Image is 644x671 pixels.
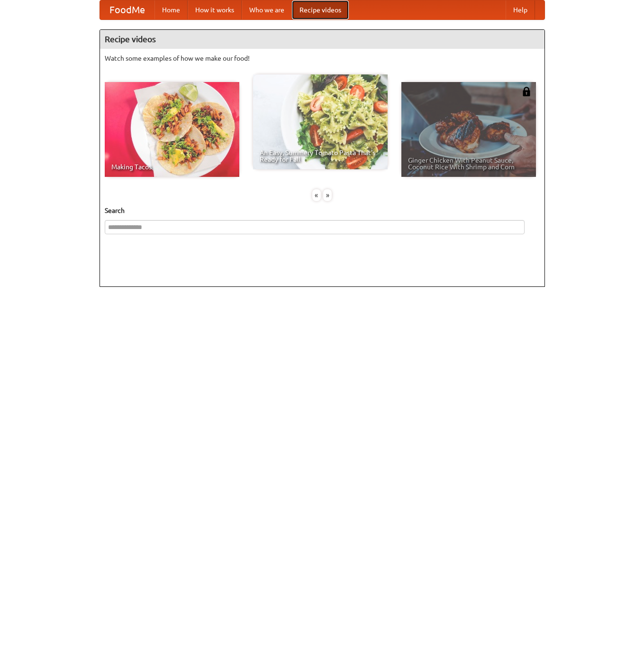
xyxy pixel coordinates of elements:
span: An Easy, Summery Tomato Pasta That's Ready for Fall [260,149,381,163]
div: » [323,189,332,201]
span: Making Tacos [111,164,233,170]
a: How it works [188,0,242,19]
a: FoodMe [100,0,154,19]
img: 483408.png [522,87,531,96]
a: Making Tacos [105,82,239,177]
a: Home [154,0,188,19]
p: Watch some examples of how we make our food! [105,54,540,63]
a: Recipe videos [292,0,349,19]
a: An Easy, Summery Tomato Pasta That's Ready for Fall [253,74,388,169]
a: Who we are [242,0,292,19]
div: « [312,189,321,201]
h5: Search [105,206,540,215]
h4: Recipe videos [100,30,544,49]
a: Help [506,0,535,19]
